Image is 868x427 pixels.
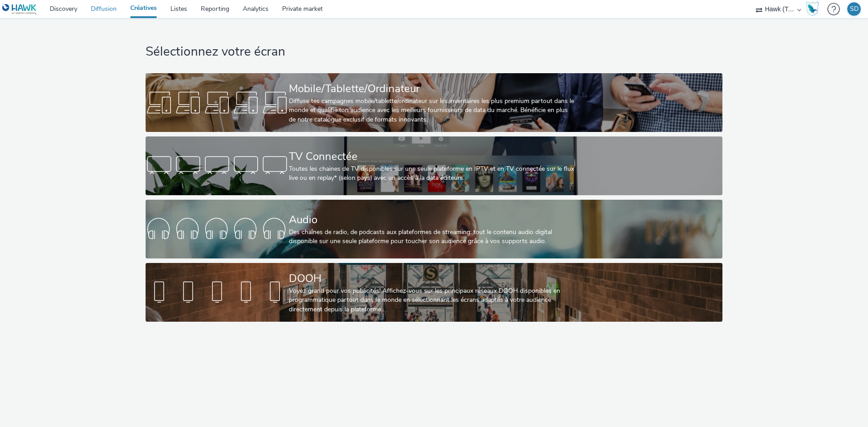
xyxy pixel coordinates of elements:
a: Mobile/Tablette/OrdinateurDiffuse tes campagnes mobile/tablette/ordinateur sur les inventaires le... [146,73,722,132]
div: Mobile/Tablette/Ordinateur [289,81,576,97]
div: DOOH [289,271,576,286]
div: TV Connectée [289,149,576,164]
a: DOOHVoyez grand pour vos publicités! Affichez-vous sur les principaux réseaux DOOH disponibles en... [146,263,722,322]
img: Hawk Academy [806,2,819,16]
a: AudioDes chaînes de radio, de podcasts aux plateformes de streaming: tout le contenu audio digita... [146,200,722,258]
a: TV ConnectéeToutes les chaines de TV disponibles sur une seule plateforme en IPTV et en TV connec... [146,136,722,195]
div: Des chaînes de radio, de podcasts aux plateformes de streaming: tout le contenu audio digital dis... [289,228,576,246]
div: SD [850,2,859,16]
div: Toutes les chaines de TV disponibles sur une seule plateforme en IPTV et en TV connectée sur le f... [289,164,576,183]
img: undefined Logo [2,4,37,15]
div: Audio [289,212,576,228]
div: Diffuse tes campagnes mobile/tablette/ordinateur sur les inventaires les plus premium partout dan... [289,97,576,124]
h1: Sélectionnez votre écran [146,43,722,61]
a: Hawk Academy [806,2,823,16]
div: Voyez grand pour vos publicités! Affichez-vous sur les principaux réseaux DOOH disponibles en pro... [289,286,576,314]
